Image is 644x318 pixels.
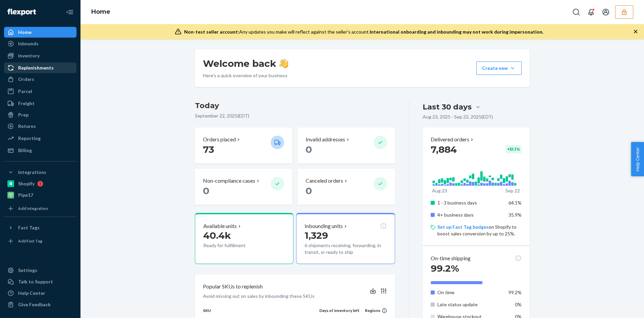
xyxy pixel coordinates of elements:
[4,74,76,85] a: Orders
[4,86,76,97] a: Parcel
[203,222,237,230] p: Available units
[18,64,54,71] div: Replenishments
[203,283,263,290] p: Popular SKUs to replenish
[508,212,522,218] span: 35.9%
[432,187,447,194] p: Aug 23
[18,147,32,154] div: Billing
[18,40,39,47] div: Inbounds
[203,136,236,143] p: Orders placed
[508,289,522,295] span: 99.2%
[4,27,76,38] a: Home
[18,290,45,297] div: Help Center
[4,109,76,120] a: Prep
[4,178,76,189] a: Shopify
[4,167,76,178] button: Integrations
[203,144,214,155] span: 73
[18,301,51,308] div: Give Feedback
[570,5,583,19] button: Open Search Box
[431,136,475,143] button: Delivered orders
[476,61,522,75] button: Create new
[18,88,32,95] div: Parcel
[4,190,76,200] a: Pipe17
[306,144,312,155] span: 0
[4,276,76,287] button: Talk to Support
[7,9,36,15] img: Flexport logo
[584,5,598,19] button: Open notifications
[437,289,503,296] p: On time
[431,255,471,262] p: On-time shipping
[599,5,612,19] button: Open account menu
[515,302,522,307] span: 0%
[4,133,76,144] a: Reporting
[306,136,345,143] p: Invalid addresses
[4,98,76,109] a: Freight
[4,145,76,156] a: Billing
[4,203,76,214] a: Add Integration
[18,224,40,231] div: Fast Tags
[306,185,312,196] span: 0
[4,222,76,233] button: Fast Tags
[437,199,503,206] p: 1 - 3 business days
[360,308,387,313] div: Regions
[203,57,288,70] h1: Welcome back
[18,111,29,118] div: Prep
[279,59,288,68] img: hand-wave emoji
[4,121,76,132] a: Returns
[505,187,520,194] p: Sep 22
[306,177,343,185] p: Canceled orders
[4,299,76,310] button: Give Feedback
[203,185,209,196] span: 0
[18,52,40,59] div: Inventory
[18,238,42,244] div: Add Fast Tag
[4,236,76,246] a: Add Fast Tag
[437,212,503,218] p: 4+ business days
[4,50,76,61] a: Inventory
[18,29,32,36] div: Home
[203,177,255,185] p: Non-compliance cases
[506,145,522,153] div: + 51.1 %
[4,62,76,73] a: Replenishments
[91,8,110,15] a: Home
[184,29,239,35] span: Non-test seller account:
[195,213,293,264] button: Available units40.4kReady for fulfillment
[184,29,543,35] div: Any updates you make will reflect against the seller's account.
[437,224,489,230] a: Set up Fast Tag badges
[4,265,76,276] a: Settings
[86,2,116,22] ol: breadcrumbs
[437,224,522,237] p: on Shopify to boost sales conversion by up to 25%.
[508,200,522,206] span: 64.1%
[203,230,231,241] span: 40.4k
[18,278,53,285] div: Talk to Support
[203,293,315,300] p: Avoid missing out on sales by inbounding these SKUs
[195,112,395,119] p: September 22, 2025 ( EDT )
[203,242,265,249] p: Ready for fulfillment
[437,301,503,308] p: Late status update
[305,222,343,230] p: Inbounding units
[305,242,386,256] p: 6 shipments receiving, forwarding, in transit, or ready to ship
[431,263,459,274] span: 99.2%
[4,38,76,49] a: Inbounds
[18,123,36,130] div: Returns
[195,169,292,205] button: Non-compliance cases 0
[18,76,34,83] div: Orders
[298,128,395,164] button: Invalid addresses 0
[423,102,472,112] div: Last 30 days
[431,144,457,155] span: 7,884
[13,5,38,11] span: Support
[18,180,35,187] div: Shopify
[296,213,395,264] button: Inbounding units1,3296 shipments receiving, forwarding, in transit, or ready to ship
[18,206,48,211] div: Add Integration
[195,100,395,111] h3: Today
[18,192,33,198] div: Pipe17
[631,142,644,176] button: Help Center
[18,267,37,274] div: Settings
[195,128,292,164] button: Orders placed 73
[203,72,288,79] p: Here’s a quick overview of your business
[298,169,395,205] button: Canceled orders 0
[18,169,46,176] div: Integrations
[423,113,493,120] p: Aug 23, 2025 - Sep 22, 2025 ( EDT )
[63,5,76,19] button: Close Navigation
[305,230,328,241] span: 1,329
